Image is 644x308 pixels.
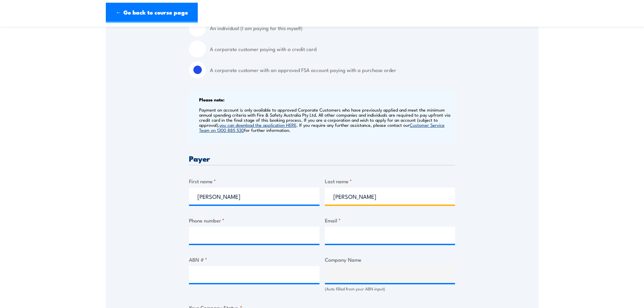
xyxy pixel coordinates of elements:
p: Payment on account is only available to approved Corporate Customers who have previously applied ... [199,107,453,133]
label: Last name [325,177,455,185]
label: ABN # [189,256,319,263]
label: First name [189,177,319,185]
a: ← Go back to course page [106,3,198,23]
label: Company Name [325,256,455,263]
label: A corporate customer with an approved FSA account paying with a purchase order [210,62,455,78]
h3: Payer [189,155,455,162]
label: A corporate customer paying with a credit card [210,41,455,57]
label: Phone number [189,216,319,224]
a: Customer Service Team on 1300 885 530 [199,122,445,133]
div: (Auto filled from your ABN input) [325,286,455,292]
label: Email [325,216,455,224]
b: Please note: [199,96,224,103]
a: you can download the application HERE [219,122,296,128]
label: An individual (I am paying for this myself) [210,20,455,37]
